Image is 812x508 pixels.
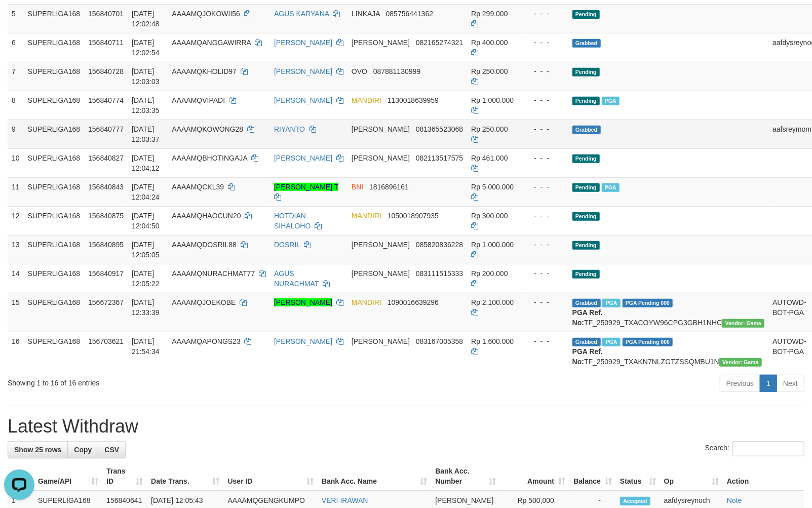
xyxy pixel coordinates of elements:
span: Rp 5.000.000 [471,183,514,191]
span: Copy 081365523068 to clipboard [416,125,463,133]
span: Rp 2.100.000 [471,298,514,306]
span: Pending [572,97,600,105]
td: 13 [8,235,24,264]
div: - - - [526,95,564,105]
span: Copy 083111515333 to clipboard [416,269,463,278]
span: Copy [74,446,92,454]
a: CSV [98,441,126,458]
span: LINKAJA [352,10,380,18]
td: 15 [8,293,24,332]
th: Bank Acc. Number: activate to sort column ascending [431,462,500,491]
a: [PERSON_NAME] [274,38,332,47]
th: Amount: activate to sort column ascending [500,462,569,491]
span: MANDIRI [352,212,381,220]
span: AAAAMQBHOTINGAJA [172,154,247,162]
div: - - - [526,66,564,76]
span: AAAAMQKOWONG28 [172,125,243,133]
span: Pending [572,212,600,221]
a: Next [777,375,804,392]
span: 156840917 [88,269,124,278]
div: - - - [526,153,564,163]
div: - - - [526,297,564,307]
td: SUPERLIGA168 [24,91,85,120]
a: Copy [67,441,98,458]
td: 7 [8,62,24,91]
span: Rp 250.000 [471,125,508,133]
span: Copy 1090016639296 to clipboard [388,298,439,306]
span: Show 25 rows [14,446,61,454]
a: Show 25 rows [8,441,68,458]
td: 8 [8,91,24,120]
span: AAAAMQJOKOWII56 [172,10,240,18]
a: [PERSON_NAME] [274,67,332,75]
td: 16 [8,332,24,371]
span: Copy 083167005358 to clipboard [416,337,463,345]
span: [DATE] 12:05:22 [132,269,160,288]
span: Rp 461.000 [471,154,508,162]
span: 156840774 [88,96,124,104]
th: Bank Acc. Name: activate to sort column ascending [318,462,431,491]
span: Rp 300.000 [471,212,508,220]
td: SUPERLIGA168 [24,62,85,91]
div: - - - [526,37,564,48]
span: AAAAMQHAOCUN20 [172,212,241,220]
th: Trans ID: activate to sort column ascending [102,462,147,491]
button: Open LiveChat chat widget [4,4,34,34]
span: Rp 400.000 [471,38,508,47]
span: Rp 1.000.000 [471,241,514,249]
span: [DATE] 12:05:05 [132,241,160,259]
a: 1 [760,375,777,392]
span: Grabbed [572,299,601,307]
span: BNI [352,183,363,191]
td: SUPERLIGA168 [24,293,85,332]
a: Note [727,496,742,504]
span: 156840701 [88,10,124,18]
span: PGA Pending [623,299,673,307]
td: TF_250929_TXAKN7NLZGTZSSQMBU1N [568,332,768,371]
span: [DATE] 12:02:54 [132,38,160,57]
span: [DATE] 12:33:39 [132,298,160,317]
td: 10 [8,148,24,177]
span: PGA Pending [623,338,673,346]
th: Op: activate to sort column ascending [660,462,723,491]
span: [PERSON_NAME] [435,496,493,504]
span: Copy 085756441362 to clipboard [386,10,433,18]
span: 156840895 [88,241,124,249]
span: Pending [572,10,600,19]
span: Pending [572,68,600,76]
span: [DATE] 12:04:50 [132,212,160,230]
h1: Latest Withdraw [8,416,804,437]
td: 5 [8,4,24,33]
span: Grabbed [572,338,601,346]
span: Rp 1.600.000 [471,337,514,345]
span: Pending [572,154,600,163]
span: Marked by aafsengchandara [602,299,620,307]
span: Vendor URL: https://trx31.1velocity.biz [722,319,764,328]
span: Grabbed [572,39,601,48]
span: [DATE] 12:04:12 [132,154,160,172]
span: Pending [572,183,600,192]
span: Rp 200.000 [471,269,508,278]
td: SUPERLIGA168 [24,235,85,264]
span: Rp 299.000 [471,10,508,18]
span: [PERSON_NAME] [352,154,410,162]
td: SUPERLIGA168 [24,33,85,62]
th: ID: activate to sort column descending [8,462,34,491]
a: DOSRIL [274,241,300,249]
b: PGA Ref. No: [572,347,603,366]
span: [DATE] 12:03:37 [132,125,160,143]
span: 156840711 [88,38,124,47]
a: [PERSON_NAME] T [274,183,338,191]
td: SUPERLIGA168 [24,332,85,371]
span: Marked by aafsoycanthlai [602,97,620,105]
span: [DATE] 12:04:24 [132,183,160,201]
span: Accepted [620,497,650,505]
span: Copy 082113517575 to clipboard [416,154,463,162]
td: SUPERLIGA168 [24,177,85,206]
span: Copy 1050018907935 to clipboard [388,212,439,220]
span: Copy 085820836228 to clipboard [416,241,463,249]
label: Search: [705,441,804,456]
th: User ID: activate to sort column ascending [224,462,318,491]
td: 11 [8,177,24,206]
td: SUPERLIGA168 [24,206,85,235]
